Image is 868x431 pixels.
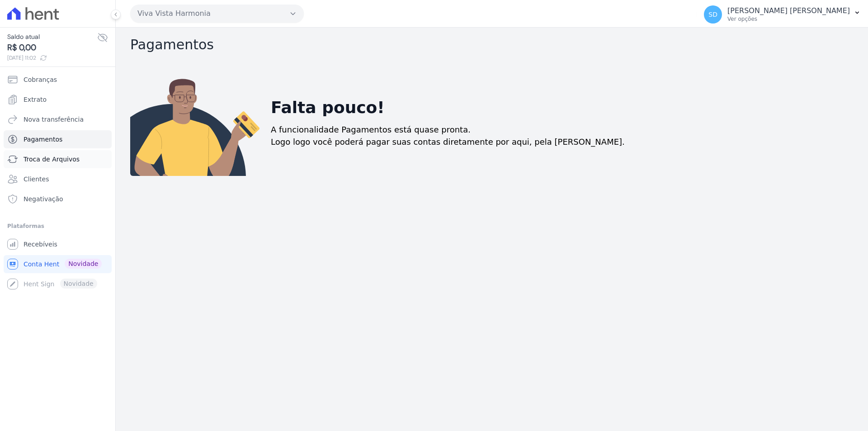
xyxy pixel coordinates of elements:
[4,255,112,273] a: Conta Hent Novidade
[24,260,59,269] span: Conta Hent
[4,170,112,188] a: Clientes
[130,5,304,23] button: Viva Vista Harmonia
[24,95,47,104] span: Extrato
[24,194,63,204] span: Negativação
[271,95,385,120] h2: Falta pouco!
[727,15,850,23] p: Ver opções
[130,37,854,53] h2: Pagamentos
[708,11,717,18] span: SD
[4,71,112,89] a: Cobranças
[24,75,57,84] span: Cobranças
[24,115,84,124] span: Nova transferência
[727,6,850,15] p: [PERSON_NAME] [PERSON_NAME]
[4,150,112,168] a: Troca de Arquivos
[24,135,62,144] span: Pagamentos
[697,2,868,27] button: SD [PERSON_NAME] [PERSON_NAME] Ver opções
[7,54,97,62] span: [DATE] 11:02
[4,190,112,208] a: Negativação
[4,90,112,109] a: Extrato
[271,136,625,148] p: Logo logo você poderá pagar suas contas diretamente por aqui, pela [PERSON_NAME].
[7,221,108,232] div: Plataformas
[4,130,112,148] a: Pagamentos
[271,123,471,136] p: A funcionalidade Pagamentos está quase pronta.
[65,259,102,269] span: Novidade
[24,175,49,184] span: Clientes
[24,155,80,164] span: Troca de Arquivos
[7,71,108,293] nav: Sidebar
[7,32,97,42] span: Saldo atual
[4,110,112,128] a: Nova transferência
[4,235,112,253] a: Recebíveis
[24,240,57,249] span: Recebíveis
[7,42,97,54] span: R$ 0,00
